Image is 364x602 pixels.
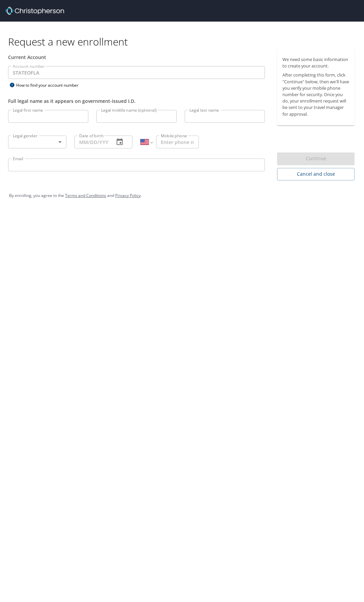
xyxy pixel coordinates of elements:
[115,193,141,198] a: Privacy Policy
[8,54,265,61] div: Current Account
[156,136,199,148] input: Enter phone number
[282,72,349,117] p: After completing this form, click "Continue" below, then we'll have you verify your mobile phone ...
[282,170,349,178] span: Cancel and close
[8,97,265,105] div: Full legal name as it appears on government-issued I.D.
[74,136,109,148] input: MM/DD/YYYY
[65,193,106,198] a: Terms and Conditions
[8,81,92,89] div: How to find your account number
[282,56,349,69] p: We need some basic information to create your account.
[8,35,360,48] h1: Request a new enrollment
[277,168,355,180] button: Cancel and close
[8,136,66,148] div: ​
[9,187,355,204] div: By enrolling, you agree to the and .
[5,7,64,15] img: cbt logo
